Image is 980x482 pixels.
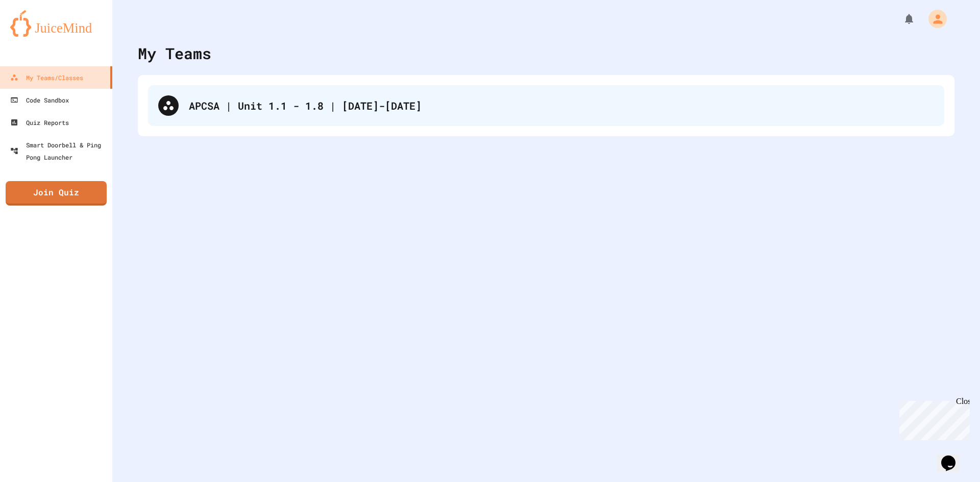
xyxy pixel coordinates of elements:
iframe: chat widget [895,397,970,440]
div: APCSA | Unit 1.1 - 1.8 | [DATE]-[DATE] [189,98,934,113]
div: Chat with us now!Close [4,4,70,65]
div: Smart Doorbell & Ping Pong Launcher [10,139,108,163]
iframe: chat widget [937,441,970,472]
a: Join Quiz [6,181,107,206]
div: APCSA | Unit 1.1 - 1.8 | [DATE]-[DATE] [148,85,944,126]
div: Code Sandbox [10,94,69,106]
div: Quiz Reports [10,116,69,129]
img: logo-orange.svg [10,10,102,37]
div: My Teams/Classes [10,71,83,84]
div: My Account [918,7,949,31]
div: My Notifications [884,10,918,28]
div: My Teams [138,42,211,65]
